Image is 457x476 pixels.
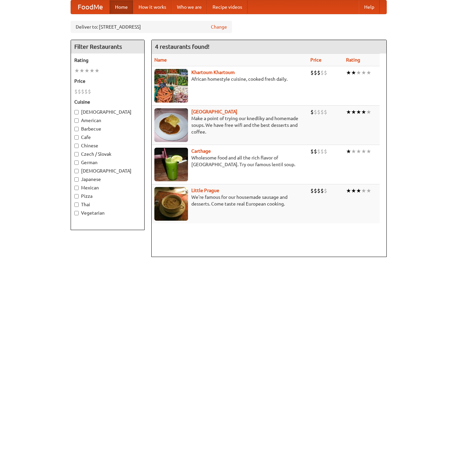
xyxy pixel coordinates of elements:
[74,134,141,141] label: Cafe
[366,148,371,155] li: ★
[317,187,320,194] li: $
[74,127,79,131] input: Barbecue
[133,0,172,14] a: How it works
[314,108,317,116] li: $
[351,108,356,116] li: ★
[74,135,79,140] input: Cafe
[356,148,361,155] li: ★
[74,57,141,64] h5: Rating
[366,108,371,116] li: ★
[314,69,317,76] li: $
[310,187,314,194] li: $
[74,160,79,165] input: German
[74,67,79,74] li: ★
[320,148,324,155] li: $
[320,187,324,194] li: $
[324,69,327,76] li: $
[78,88,81,95] li: $
[74,117,141,124] label: American
[346,187,351,194] li: ★
[74,88,78,95] li: $
[154,69,188,103] img: khartoum.jpg
[191,188,219,193] a: Little Prague
[346,148,351,155] li: ★
[320,69,324,76] li: $
[314,148,317,155] li: $
[71,0,110,14] a: FoodMe
[191,148,211,154] a: Carthage
[74,193,141,199] label: Pizza
[366,69,371,76] li: ★
[84,67,89,74] li: ★
[356,69,361,76] li: ★
[74,109,141,115] label: [DEMOGRAPHIC_DATA]
[74,110,79,114] input: [DEMOGRAPHIC_DATA]
[74,184,141,191] label: Mexican
[74,99,141,105] h5: Cuisine
[191,109,237,114] a: [GEOGRAPHIC_DATA]
[154,76,305,82] p: African homestyle cuisine, cooked fresh daily.
[74,159,141,166] label: German
[310,148,314,155] li: $
[74,186,79,190] input: Mexican
[74,194,79,198] input: Pizza
[361,69,366,76] li: ★
[155,43,210,50] ng-pluralize: 4 restaurants found!
[89,67,94,74] li: ★
[324,148,327,155] li: $
[361,187,366,194] li: ★
[74,118,79,123] input: American
[351,187,356,194] li: ★
[74,152,79,156] input: Czech / Slovak
[74,177,79,182] input: Japanese
[359,0,380,14] a: Help
[320,108,324,116] li: $
[310,69,314,76] li: $
[346,57,360,63] a: Rating
[317,69,320,76] li: $
[191,70,235,75] a: Khartoum Khartoum
[356,108,361,116] li: ★
[110,0,133,14] a: Home
[154,194,305,207] p: We're famous for our housemade sausage and desserts. Come taste real European cooking.
[74,151,141,157] label: Czech / Slovak
[74,211,79,215] input: Vegetarian
[74,201,141,208] label: Thai
[88,88,91,95] li: $
[81,88,84,95] li: $
[361,108,366,116] li: ★
[79,67,84,74] li: ★
[346,69,351,76] li: ★
[74,168,141,174] label: [DEMOGRAPHIC_DATA]
[324,187,327,194] li: $
[172,0,207,14] a: Who we are
[154,115,305,135] p: Make a point of trying our knedlíky and homemade soups. We have free wifi and the best desserts a...
[351,69,356,76] li: ★
[154,187,188,221] img: littleprague.jpg
[361,148,366,155] li: ★
[366,187,371,194] li: ★
[74,203,79,207] input: Thai
[351,148,356,155] li: ★
[74,142,141,149] label: Chinese
[71,40,144,53] h4: Filter Restaurants
[74,78,141,84] h5: Price
[74,176,141,183] label: Japanese
[74,169,79,173] input: [DEMOGRAPHIC_DATA]
[356,187,361,194] li: ★
[74,210,141,216] label: Vegetarian
[154,148,188,181] img: carthage.jpg
[94,67,100,74] li: ★
[317,148,320,155] li: $
[154,57,167,63] a: Name
[317,108,320,116] li: $
[207,0,247,14] a: Recipe videos
[154,108,188,142] img: czechpoint.jpg
[74,144,79,148] input: Chinese
[324,108,327,116] li: $
[346,108,351,116] li: ★
[310,108,314,116] li: $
